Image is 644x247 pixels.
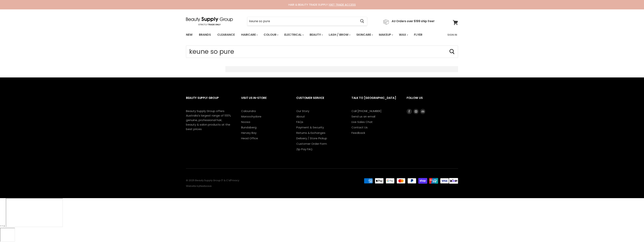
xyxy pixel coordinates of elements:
p: © 2025 Beauty Supply Group | | Website by [186,179,347,188]
a: New [183,31,195,39]
a: Clearance [214,31,238,39]
a: Privacy [230,179,239,182]
nav: Main [181,29,463,40]
h2: Talk to [GEOGRAPHIC_DATA] [351,93,399,109]
a: Returns & Exchanges [296,131,325,135]
a: Contact Us [351,125,368,129]
input: Search [247,17,357,26]
a: Makeup [376,31,395,39]
a: Zip Pay FAQ [296,147,312,151]
ul: Main menu [183,29,435,40]
a: T & C's [222,179,230,182]
a: Brands [196,31,214,39]
a: Customer Order Form [296,142,327,146]
a: Nextwave [200,184,212,188]
a: Skincare [354,31,375,39]
button: Search [357,17,367,26]
form: Product [247,17,367,26]
a: About [296,114,305,118]
a: Lash / Brow [326,31,353,39]
a: Call [PHONE_NUMBER] [351,109,381,113]
button: Search [449,49,455,55]
a: Haircare [238,31,260,39]
input: Search [186,45,458,58]
a: Colour [261,31,281,39]
a: FAQs [296,120,303,124]
h2: Visit Us In-Store [241,93,289,109]
div: HAIR & BEAUTY TRADE SUPPLY | [181,3,463,7]
h2: Follow us [407,93,458,109]
a: Send us an email [351,114,375,118]
a: Head Office [241,136,258,140]
a: Delivery / Store Pickup [296,136,327,140]
a: Bundaberg [241,125,257,129]
a: Live Sales Chat [351,120,373,124]
a: Flyer [411,31,425,39]
a: Sign In [445,31,459,39]
a: Our Story [296,109,309,113]
a: Feedback [351,131,365,135]
img: footer-tile-new.png [449,178,458,184]
p: Beauty Supply Group offers Australia's largest range of 100% genuine, professional hair, beauty &... [186,109,231,131]
form: Product [186,45,458,58]
a: Beauty [307,31,325,39]
a: GET TRADE ACCESS [330,3,356,7]
h2: Customer Service [296,93,344,109]
h2: Beauty Supply Group [186,93,234,109]
a: Payment & Security [296,125,324,129]
a: Wax [396,31,410,39]
a: Electrical [281,31,306,39]
a: Noosa [241,120,250,124]
a: Maroochydore [241,114,261,118]
a: Hervey Bay [241,131,257,135]
a: Caloundra [241,109,256,113]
